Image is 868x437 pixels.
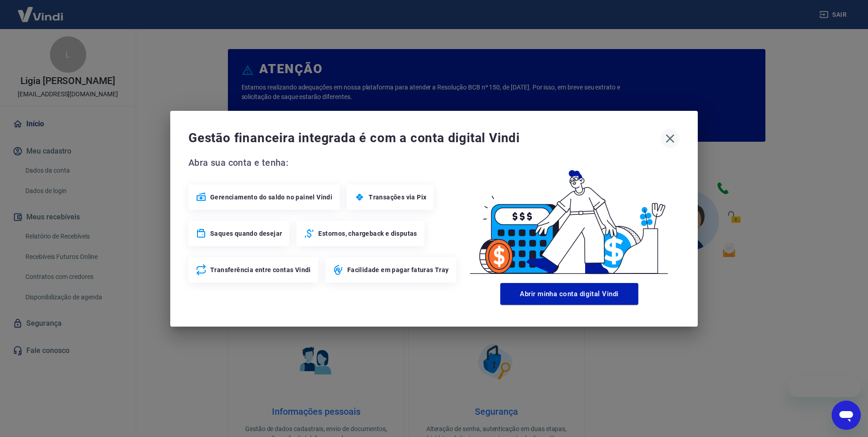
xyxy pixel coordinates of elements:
span: Transferência entre contas Vindi [210,265,311,274]
span: Estornos, chargeback e disputas [318,229,417,238]
img: Good Billing [459,155,680,279]
span: Gestão financeira integrada é com a conta digital Vindi [188,129,661,147]
button: Abrir minha conta digital Vindi [500,283,638,305]
iframe: Mensagem da empresa [789,377,861,397]
span: Facilidade em pagar faturas Tray [347,265,449,274]
iframe: Botão para abrir a janela de mensagens [832,401,861,430]
span: Gerenciamento do saldo no painel Vindi [210,193,332,202]
span: Abra sua conta e tenha: [188,155,459,170]
span: Saques quando desejar [210,229,282,238]
span: Transações via Pix [369,193,426,202]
